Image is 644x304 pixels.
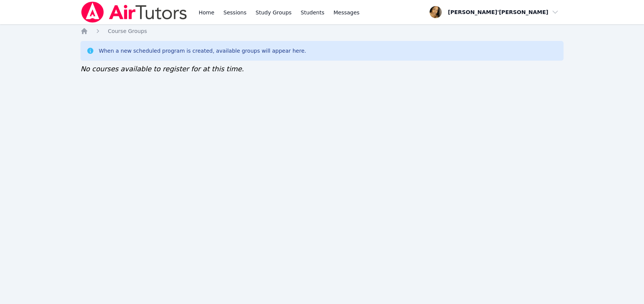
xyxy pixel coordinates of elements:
[108,28,147,34] span: Course Groups
[99,47,306,55] div: When a new scheduled program is created, available groups will appear here.
[80,27,564,35] nav: Breadcrumb
[80,65,244,73] span: No courses available to register for at this time.
[334,9,360,16] span: Messages
[108,27,147,35] a: Course Groups
[80,2,188,23] img: Air Tutors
